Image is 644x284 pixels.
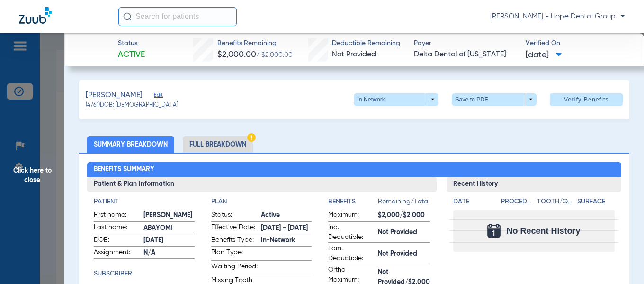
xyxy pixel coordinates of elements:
img: Calendar [487,224,501,238]
h3: Patient & Plan Information [87,177,437,192]
span: Last name: [94,222,140,234]
img: Zuub Logo [19,7,52,24]
app-breakdown-title: Tooth/Quad [537,197,574,210]
span: [PERSON_NAME] - Hope Dental Group [490,12,625,21]
h4: Subscriber [94,269,194,279]
h3: Recent History [447,177,621,192]
span: Benefits Remaining [217,38,293,48]
span: Ind. Deductible: [328,222,375,242]
span: Status [118,38,145,48]
span: No Recent History [506,226,580,236]
span: Effective Date: [211,222,258,234]
h4: Patient [94,197,194,207]
span: Verified On [526,38,629,48]
button: Verify Benefits [550,93,623,106]
img: Search Icon [123,12,132,21]
span: $2,000/$2,000 [378,211,430,220]
button: In Network [354,93,438,106]
span: Not Provided [378,249,430,259]
span: / $2,000.00 [256,52,293,58]
button: Save to PDF [452,93,537,106]
span: [DATE] [526,49,562,61]
span: In-Network [261,236,312,246]
span: Remaining/Total [378,197,430,210]
span: Active [261,211,312,220]
span: [DATE] - [DATE] [261,223,312,233]
input: Search for patients [118,7,237,26]
iframe: Chat Widget [597,238,644,284]
h4: Plan [211,197,312,207]
app-breakdown-title: Procedure [501,197,534,210]
li: Summary Breakdown [87,136,174,153]
app-breakdown-title: Surface [577,197,615,210]
h4: Tooth/Quad [537,197,574,207]
span: N/A [143,248,194,258]
span: ABAYOMI [143,223,194,233]
span: Payer [414,38,517,48]
span: (4761) DOB: [DEMOGRAPHIC_DATA] [86,101,178,110]
span: Maximum: [328,210,375,221]
span: Not Provided [378,228,430,238]
li: Full Breakdown [183,136,253,153]
span: First name: [94,210,140,221]
span: [PERSON_NAME] [86,90,143,101]
span: Plan Type: [211,247,258,260]
span: [DATE] [143,236,194,246]
span: Status: [211,210,258,221]
h4: Surface [577,197,615,207]
span: DOB: [94,235,140,247]
span: Active [118,49,145,61]
h4: Benefits [328,197,378,207]
span: Delta Dental of [US_STATE] [414,49,517,61]
span: Assignment: [94,247,140,259]
span: Not Provided [332,51,376,58]
app-breakdown-title: Benefits [328,197,378,210]
app-breakdown-title: Date [453,197,493,210]
h2: Benefits Summary [87,162,621,177]
span: Edit [154,92,162,101]
span: Verify Benefits [564,96,609,103]
h4: Procedure [501,197,534,207]
img: Hazard [247,133,256,142]
span: Deductible Remaining [332,38,400,48]
span: $2,000.00 [217,50,256,59]
span: Waiting Period: [211,262,258,275]
span: Not Provided/$2,000 [378,273,430,283]
span: Fam. Deductible: [328,244,375,264]
h4: Date [453,197,493,207]
span: Benefits Type: [211,235,258,247]
span: [PERSON_NAME] [143,211,194,220]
